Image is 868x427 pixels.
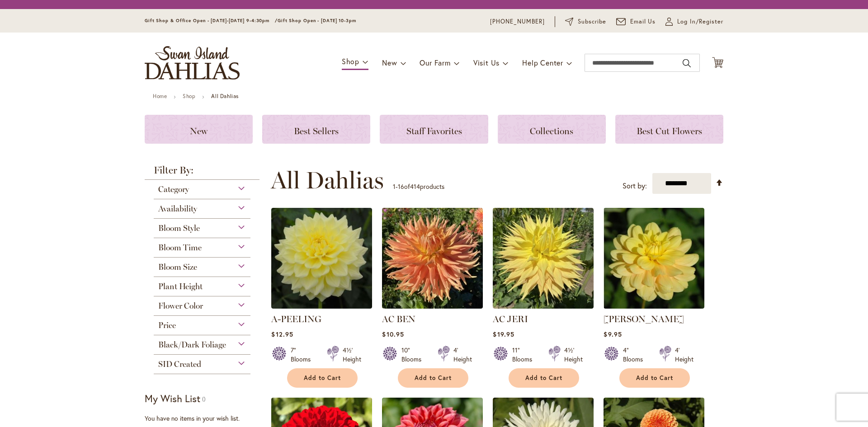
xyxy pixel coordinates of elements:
[493,302,594,310] a: AC Jeri
[636,374,673,382] span: Add to Cart
[578,17,606,26] span: Subscribe
[630,17,656,26] span: Email Us
[415,374,452,382] span: Add to Cart
[615,115,723,144] a: Best Cut Flowers
[145,392,200,405] strong: My Wish List
[677,17,723,26] span: Log In/Register
[512,346,538,364] div: 11" Blooms
[604,314,684,324] a: [PERSON_NAME]
[398,182,404,191] span: 16
[271,167,384,194] span: All Dahlias
[604,302,704,310] a: AHOY MATEY
[158,359,201,369] span: SID Created
[304,374,341,382] span: Add to Cart
[145,165,259,180] strong: Filter By:
[145,115,253,144] a: New
[509,368,579,388] button: Add to Cart
[158,282,203,291] span: Plant Height
[158,204,197,214] span: Availability
[604,208,704,309] img: AHOY MATEY
[158,340,226,350] span: Black/Dark Foliage
[420,58,450,67] span: Our Farm
[382,330,404,338] span: $10.95
[525,374,562,382] span: Add to Cart
[401,346,427,364] div: 10" Blooms
[564,346,583,364] div: 4½' Height
[271,208,372,309] img: A-Peeling
[616,17,656,26] a: Email Us
[158,301,203,311] span: Flower Color
[271,330,293,338] span: $12.95
[473,58,500,67] span: Visit Us
[158,223,200,233] span: Bloom Style
[158,184,189,194] span: Category
[565,17,606,26] a: Subscribe
[683,56,691,70] button: Search
[498,115,606,144] a: Collections
[271,314,321,324] a: A-PEELING
[211,93,239,99] strong: All Dahlias
[145,414,265,423] div: You have no items in your wish list.
[183,93,195,99] a: Shop
[493,208,594,309] img: AC Jeri
[410,182,420,191] span: 414
[145,46,240,80] a: store logo
[382,208,483,309] img: AC BEN
[278,18,356,23] span: Gift Shop Open - [DATE] 10-3pm
[287,368,358,388] button: Add to Cart
[406,126,462,136] span: Staff Favorites
[393,182,396,191] span: 1
[623,346,648,364] div: 4" Blooms
[342,56,359,66] span: Shop
[393,179,444,194] p: - of products
[158,262,197,272] span: Bloom Size
[637,126,702,136] span: Best Cut Flowers
[145,18,278,23] span: Gift Shop & Office Open - [DATE]-[DATE] 9-4:30pm /
[604,330,622,338] span: $9.95
[382,314,415,324] a: AC BEN
[522,58,563,67] span: Help Center
[398,368,468,388] button: Add to Cart
[453,346,472,364] div: 4' Height
[623,178,647,194] label: Sort by:
[153,93,167,99] a: Home
[530,126,573,136] span: Collections
[380,115,488,144] a: Staff Favorites
[665,17,723,26] a: Log In/Register
[382,302,483,310] a: AC BEN
[271,302,372,310] a: A-Peeling
[294,126,339,136] span: Best Sellers
[675,346,693,364] div: 4' Height
[158,243,202,253] span: Bloom Time
[490,17,545,26] a: [PHONE_NUMBER]
[190,126,208,136] span: New
[493,330,514,338] span: $19.95
[158,320,176,330] span: Price
[262,115,370,144] a: Best Sellers
[291,346,316,364] div: 7" Blooms
[343,346,361,364] div: 4½' Height
[619,368,690,388] button: Add to Cart
[382,58,397,67] span: New
[493,314,528,324] a: AC JERI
